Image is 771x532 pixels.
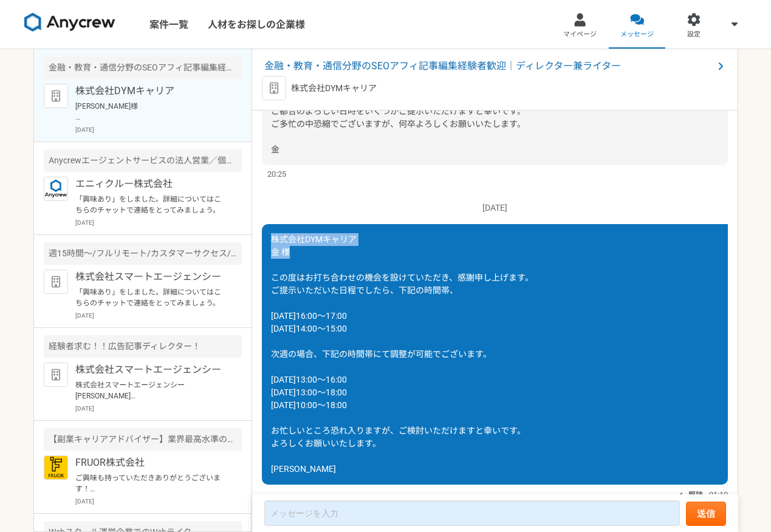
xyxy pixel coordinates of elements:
[709,489,728,500] span: 01:10
[75,380,225,401] p: 株式会社スマートエージェンシー [PERSON_NAME] ご連絡いただきありがとうございます。 大変魅力的な案件でございますが、現在の他業務との兼ね合いにより、週32〜40時間の稼働時間を確保...
[75,125,242,134] p: [DATE]
[24,13,115,32] img: 8DqYSo04kwAAAAASUVORK5CYII=
[75,363,225,377] p: 株式会社スマートエージェンシー
[75,455,225,470] p: FRUOR株式会社
[688,488,703,502] span: 既読
[44,242,242,265] div: 週15時間〜/フルリモート/カスタマーサクセス/AIツール導入支援担当!
[264,59,713,73] span: 金融・教育・通信分野のSEOアフィ記事編集経験者歓迎｜ディレクター兼ライター
[44,363,68,387] img: default_org_logo-42cde973f59100197ec2c8e796e4974ac8490bb5b08a0eb061ff975e4574aa76.png
[75,218,242,227] p: [DATE]
[686,502,726,526] button: 送信
[75,404,242,413] p: [DATE]
[75,287,225,309] p: 「興味あり」をしました。詳細についてはこちらのチャットで連絡をとってみましょう。
[44,177,68,201] img: logo_text_blue_01.png
[620,30,654,39] span: メッセージ
[44,335,242,358] div: 経験者求む！！広告記事ディレクター！
[44,455,68,480] img: FRUOR%E3%83%AD%E3%82%B3%E3%82%99.png
[44,149,242,172] div: Anycrewエージェントサービスの法人営業／個人アドバイザー（RA・CA）
[291,82,377,95] p: 株式会社DYMキャリア
[75,311,242,320] p: [DATE]
[262,202,728,214] p: [DATE]
[75,177,225,191] p: エニィクルー株式会社
[44,428,242,451] div: 【副業キャリアアドバイザー】業界最高水準の報酬率で還元します！
[44,56,242,79] div: 金融・教育・通信分野のSEOアフィ記事編集経験者歓迎｜ディレクター兼ライター
[687,30,701,39] span: 設定
[563,30,597,39] span: マイページ
[75,84,225,98] p: 株式会社DYMキャリア
[44,270,68,294] img: default_org_logo-42cde973f59100197ec2c8e796e4974ac8490bb5b08a0eb061ff975e4574aa76.png
[262,76,286,100] img: default_org_logo-42cde973f59100197ec2c8e796e4974ac8490bb5b08a0eb061ff975e4574aa76.png
[75,101,225,123] p: [PERSON_NAME]様 お世話になっております。 ご確認いただきましてありがとうございます。 ーーー [DATE]14:00～ Zoom URL: [URL][DOMAIN_NAME][S...
[75,194,225,216] p: 「興味あり」をしました。詳細についてはこちらのチャットで連絡をとってみましょう。
[75,270,225,284] p: 株式会社スマートエージェンシー
[75,497,242,506] p: [DATE]
[44,84,68,108] img: default_org_logo-42cde973f59100197ec2c8e796e4974ac8490bb5b08a0eb061ff975e4574aa76.png
[75,472,225,494] p: ご興味も持っていただきありがとうございます！ FRUOR株式会社の[PERSON_NAME]です。 ぜひ一度オンラインにて詳細のご説明がでできればと思っております。 〜〜〜〜〜〜〜〜〜〜〜〜〜〜...
[271,234,533,474] span: 株式会社DYMキャリア 金 様 この度はお打ち合わせの機会を設けていただき、感謝申し上げます。 ご提示いただいた日程でしたら、下記の時間帯、 [DATE]16:00〜17:00 [DATE]14...
[267,168,286,180] span: 20:25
